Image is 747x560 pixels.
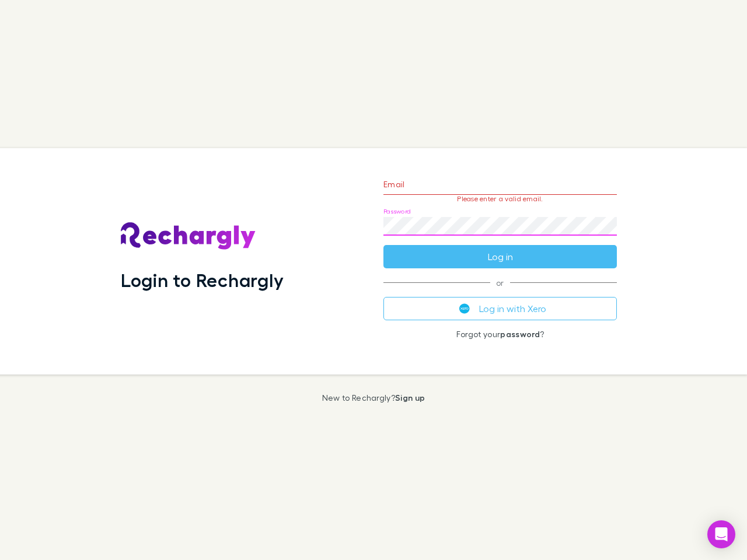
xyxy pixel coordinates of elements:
[383,207,411,216] label: Password
[383,282,617,283] span: or
[383,297,617,320] button: Log in with Xero
[395,393,425,402] a: Sign up
[459,303,470,314] img: Xero's logo
[707,520,735,548] div: Open Intercom Messenger
[383,330,617,339] p: Forgot your ?
[500,329,540,339] a: password
[121,269,284,291] h1: Login to Rechargly
[322,393,425,402] p: New to Rechargly?
[383,195,617,203] p: Please enter a valid email.
[121,222,256,250] img: Rechargly's Logo
[383,245,617,268] button: Log in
